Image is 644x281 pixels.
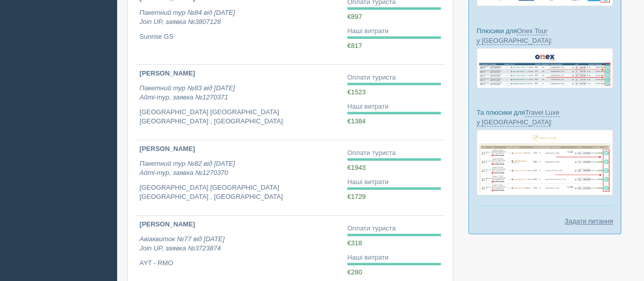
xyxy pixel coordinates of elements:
[135,140,343,215] a: [PERSON_NAME] Пакетний тур №82 від [DATE]Айті-тур, заявка №1270370 [GEOGRAPHIC_DATA] [GEOGRAPHIC_...
[347,164,366,171] span: €1943
[139,235,225,252] i: Авіаквиток №77 від [DATE] Join UP, заявка №3723874
[139,145,195,152] b: [PERSON_NAME]
[139,259,339,268] p: AYT - RMO
[477,109,559,126] a: Travel Luxe у [GEOGRAPHIC_DATA]
[139,183,339,202] p: [GEOGRAPHIC_DATA] [GEOGRAPHIC_DATA] [GEOGRAPHIC_DATA] , [GEOGRAPHIC_DATA]
[347,268,362,276] span: €280
[477,48,613,88] img: onex-tour-proposal-crm-for-travel-agency.png
[347,88,366,96] span: €1523
[477,108,613,127] p: Та плюсики для :
[477,26,613,45] p: Плюсики для :
[347,224,441,234] div: Оплати туриста
[347,13,362,20] span: €897
[139,220,195,228] b: [PERSON_NAME]
[139,32,339,42] p: Sunrise GS
[347,102,441,112] div: Наші витрати
[347,27,441,36] div: Наші витрати
[347,177,441,187] div: Наші витрати
[347,239,362,247] span: €318
[347,117,366,125] span: €1384
[347,193,366,200] span: €1729
[347,253,441,263] div: Наші витрати
[565,216,613,226] a: Задати питання
[135,65,343,140] a: [PERSON_NAME] Пакетний тур №83 від [DATE]Айті-тур, заявка №1270371 [GEOGRAPHIC_DATA] [GEOGRAPHIC_...
[139,160,235,177] i: Пакетний тур №82 від [DATE] Айті-тур, заявка №1270370
[347,148,441,158] div: Оплати туриста
[139,84,235,101] i: Пакетний тур №83 від [DATE] Айті-тур, заявка №1270371
[139,108,339,126] p: [GEOGRAPHIC_DATA] [GEOGRAPHIC_DATA] [GEOGRAPHIC_DATA] , [GEOGRAPHIC_DATA]
[477,27,550,45] a: Onex Tour у [GEOGRAPHIC_DATA]
[139,9,235,26] i: Пакетний тур №84 від [DATE] Join UP, заявка №3807128
[347,73,441,83] div: Оплати туриста
[477,130,613,195] img: travel-luxe-%D0%BF%D0%BE%D0%B4%D0%B1%D0%BE%D1%80%D0%BA%D0%B0-%D1%81%D1%80%D0%BC-%D0%B4%D0%BB%D1%8...
[139,69,195,77] b: [PERSON_NAME]
[347,42,362,49] span: €817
